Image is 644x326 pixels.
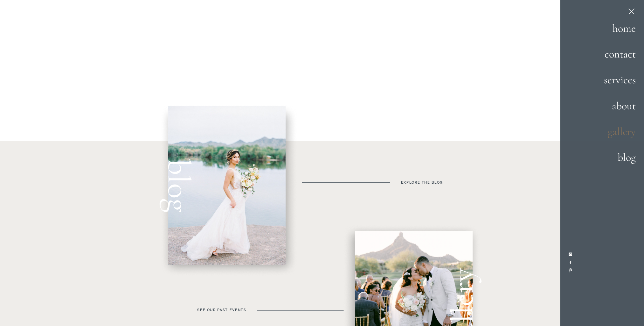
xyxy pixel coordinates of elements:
[181,24,207,28] span: Subscribe
[451,37,505,60] i: Unique
[164,106,197,265] a: blog
[591,20,636,37] a: home
[586,98,636,115] a: about
[591,72,636,89] a: services
[196,307,246,321] a: see our past events
[174,19,214,34] button: Subscribe
[547,129,605,136] a: Get started
[497,60,554,83] i: Joyfully
[400,37,610,88] h1: Floral Designs For The In Love
[591,46,636,63] a: contact
[401,179,459,186] a: Explore the blog
[592,124,636,141] a: gallery
[563,149,636,166] a: blog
